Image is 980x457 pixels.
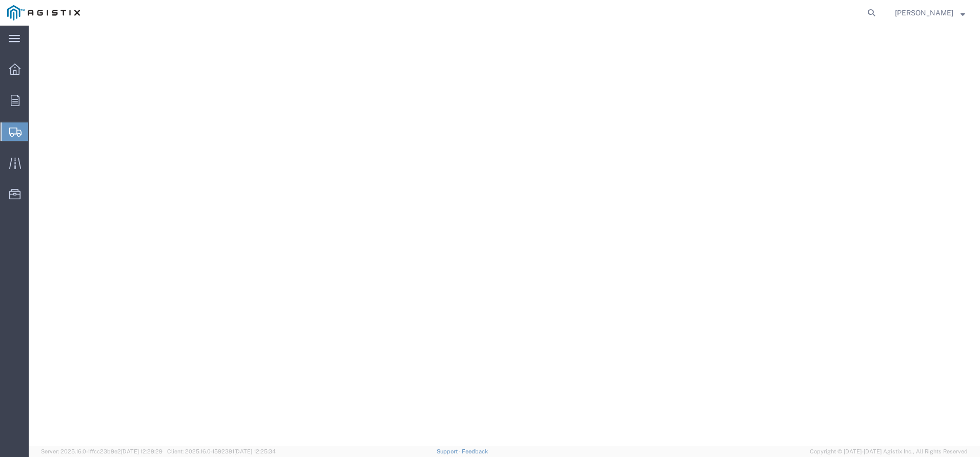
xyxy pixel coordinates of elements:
[29,26,980,446] iframe: FS Legacy Container
[895,7,953,18] span: NICOLE TRUJILLO
[810,447,968,456] span: Copyright © [DATE]-[DATE] Agistix Inc., All Rights Reserved
[437,448,462,454] a: Support
[894,7,966,19] button: [PERSON_NAME]
[7,5,80,20] img: logo
[234,448,276,454] span: [DATE] 12:25:34
[462,448,488,454] a: Feedback
[121,448,162,454] span: [DATE] 12:29:29
[167,448,276,454] span: Client: 2025.16.0-1592391
[41,448,162,454] span: Server: 2025.16.0-1ffcc23b9e2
